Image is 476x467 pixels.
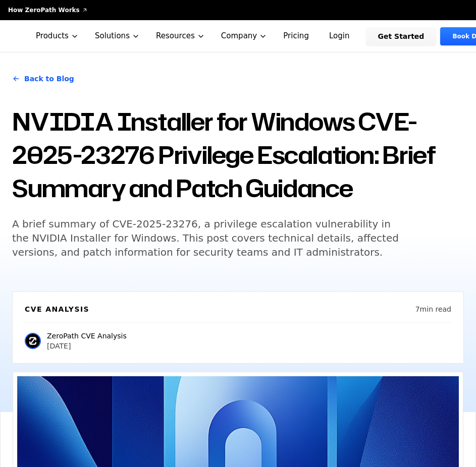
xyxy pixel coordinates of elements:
[25,304,89,314] h6: CVE Analysis
[8,6,80,14] span: How ZeroPath Works
[213,20,276,52] button: Company
[12,105,464,205] h1: NVIDIA Installer for Windows CVE-2025-23276 Privilege Escalation: Brief Summary and Patch Guidance
[317,27,362,45] a: Login
[28,20,87,52] button: Products
[8,6,88,14] a: How ZeroPath Works
[47,331,127,341] p: ZeroPath CVE Analysis
[366,27,437,45] a: Get Started
[415,304,451,314] p: 7 min read
[148,20,213,52] button: Resources
[87,20,148,52] button: Solutions
[12,65,74,93] a: Back to Blog
[275,20,317,52] a: Pricing
[47,341,127,351] p: [DATE]
[12,217,400,259] h5: A brief summary of CVE-2025-23276, a privilege escalation vulnerability in the NVIDIA Installer f...
[25,333,41,349] img: ZeroPath CVE Analysis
